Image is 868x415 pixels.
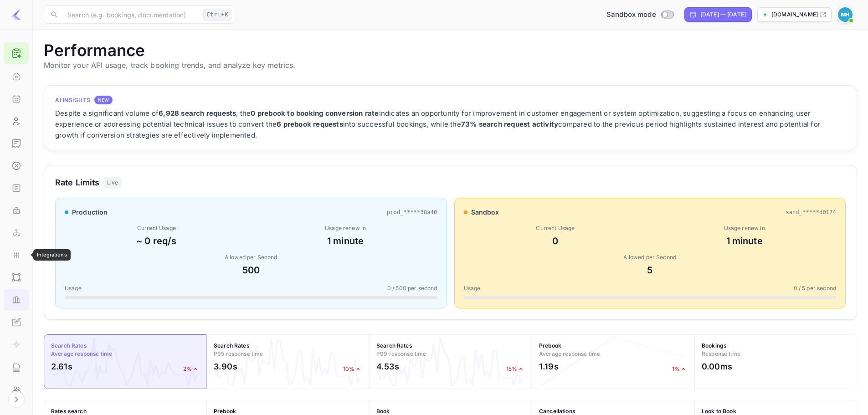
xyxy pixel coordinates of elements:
a: Integrations [4,244,29,265]
strong: Search Rates [376,342,412,349]
input: Search (e.g. bookings, documentation) [62,5,200,24]
span: production [72,207,108,217]
p: 2% [183,365,199,373]
span: Usage [464,284,481,292]
div: 1 minute [652,234,836,248]
h2: 1.19s [539,360,559,373]
h2: 4.53s [376,360,399,373]
a: Performance [4,289,29,310]
strong: Bookings [702,342,727,349]
a: UI Components [4,266,29,287]
strong: Look to Book [702,408,736,415]
a: API Keys [4,200,29,220]
div: 1 minute [254,234,437,248]
strong: 0 prebook to booking conversion rate [251,109,379,118]
a: Webhooks [4,222,29,243]
h2: 0.00ms [702,360,732,373]
div: Live [103,177,122,189]
div: Despite a significant volume of , the indicates an opportunity for improvement in customer engage... [55,108,846,141]
a: Customers [4,110,29,131]
a: Team management [4,379,29,400]
span: Average response time [51,350,112,357]
strong: Book [376,408,390,415]
h2: 2.61s [51,360,72,373]
div: Current Usage [464,224,647,232]
span: P99 response time [376,350,426,357]
a: Whitelabel [4,311,29,332]
h2: 3.90s [214,360,237,373]
h3: Rate Limits [55,176,100,189]
div: 5 [464,263,837,277]
p: Monitor your API usage, track booking trends, and analyze key metrics. [44,60,857,71]
h4: AI Insights [55,96,91,104]
div: Switch to Production mode [603,10,677,20]
div: ~ 0 req/s [65,234,248,248]
a: Bookings [4,88,29,109]
a: Earnings [4,133,29,154]
span: Usage [65,284,82,292]
a: Commission [4,155,29,176]
div: Integrations [33,249,71,261]
span: Sandbox mode [606,10,656,20]
span: P95 response time [214,350,263,357]
strong: 73% search request activity [461,120,558,128]
a: Home [4,66,29,87]
strong: Prebook [214,408,236,415]
span: 0 / 500 per second [387,284,437,292]
span: Average response time [539,350,600,357]
p: [DOMAIN_NAME] [771,10,818,19]
div: Allowed per Second [464,253,837,261]
div: 500 [65,263,437,277]
strong: 6,928 search requests [159,109,236,118]
strong: Prebook [539,342,561,349]
strong: Cancellations [539,408,575,415]
strong: Search Rates [51,342,87,349]
div: NEW [94,96,113,104]
div: Allowed per Second [65,253,437,261]
img: LiteAPI [11,9,22,20]
div: Ctrl+K [203,9,231,20]
p: 1% [672,365,687,373]
strong: 6 prebook requests [277,120,343,128]
div: Current Usage [65,224,248,232]
div: 0 [464,234,647,248]
div: Usage renew in [652,224,836,232]
span: Response time [702,350,740,357]
button: Expand navigation [8,391,25,408]
img: Michael Haddad [838,7,853,22]
strong: Search Rates [214,342,250,349]
p: 10% [343,365,362,373]
span: sandbox [471,207,499,217]
strong: Rates search [51,408,87,415]
span: 0 / 5 per second [794,284,836,292]
p: 15% [506,365,524,373]
h1: Performance [44,41,857,60]
a: API Logs [4,357,29,378]
div: Usage renew in [254,224,437,232]
a: API docs and SDKs [4,177,29,198]
div: [DATE] — [DATE] [700,10,746,19]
